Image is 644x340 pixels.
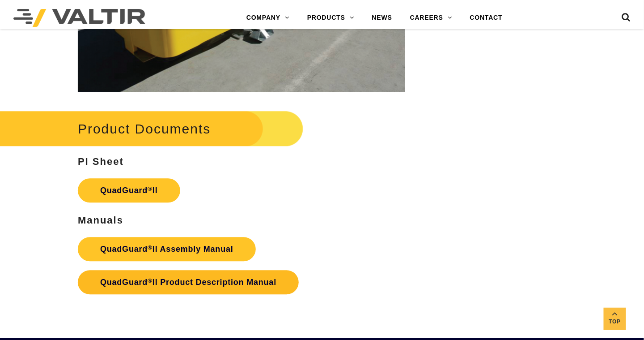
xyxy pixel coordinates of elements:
[237,9,298,27] a: COMPANY
[604,308,626,330] a: Top
[148,244,153,251] sup: ®
[148,185,153,192] sup: ®
[78,156,124,167] strong: PI Sheet
[13,9,145,27] img: Valtir
[298,9,363,27] a: PRODUCTS
[78,178,180,202] a: QuadGuard®II
[148,277,153,284] sup: ®
[461,9,512,27] a: CONTACT
[78,237,256,261] a: QuadGuard®II Assembly Manual
[78,270,299,294] a: QuadGuard®II Product Description Manual
[604,317,626,327] span: Top
[100,245,233,254] strong: QuadGuard II Assembly Manual
[78,215,123,226] strong: Manuals
[363,9,401,27] a: NEWS
[401,9,461,27] a: CAREERS
[100,278,276,287] strong: QuadGuard II Product Description Manual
